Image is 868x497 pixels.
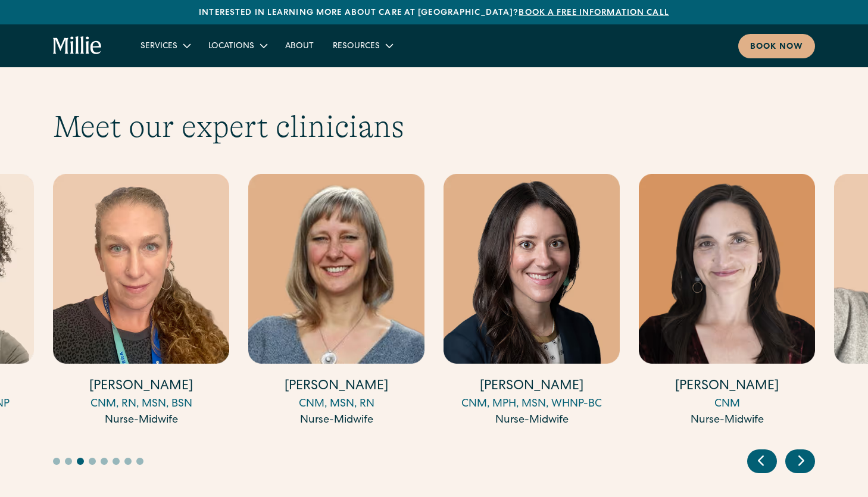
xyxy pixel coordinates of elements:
[199,36,276,55] div: Locations
[208,40,254,53] div: Locations
[323,36,401,55] div: Resources
[113,458,120,465] button: Go to slide 6
[639,412,815,429] div: Nurse-Midwife
[639,378,815,396] h4: [PERSON_NAME]
[750,41,803,54] div: Book now
[444,396,620,412] div: CNM, MPH, MSN, WHNP-BC
[101,458,108,465] button: Go to slide 5
[248,396,424,412] div: CNM, MSN, RN
[53,396,229,412] div: CNM, RN, MSN, BSN
[53,412,229,429] div: Nurse-Midwife
[248,174,424,429] a: [PERSON_NAME]CNM, MSN, RNNurse-Midwife
[131,36,199,55] div: Services
[53,174,229,429] a: [PERSON_NAME]CNM, RN, MSN, BSNNurse-Midwife
[738,34,815,58] a: Book now
[276,36,323,55] a: About
[444,174,620,430] div: 7 / 17
[53,108,815,145] h2: Meet our expert clinicians
[136,458,143,465] button: Go to slide 8
[747,449,777,473] div: Previous slide
[53,458,60,465] button: Go to slide 1
[77,458,84,465] button: Go to slide 3
[444,378,620,396] h4: [PERSON_NAME]
[444,412,620,429] div: Nurse-Midwife
[639,174,815,429] a: [PERSON_NAME]CNMNurse-Midwife
[65,458,72,465] button: Go to slide 2
[53,36,102,55] a: home
[785,449,815,473] div: Next slide
[639,396,815,412] div: CNM
[53,174,229,430] div: 5 / 17
[140,40,177,53] div: Services
[124,458,132,465] button: Go to slide 7
[248,412,424,429] div: Nurse-Midwife
[639,174,815,430] div: 8 / 17
[53,378,229,396] h4: [PERSON_NAME]
[248,174,424,430] div: 6 / 17
[333,40,380,53] div: Resources
[89,458,96,465] button: Go to slide 4
[248,378,424,396] h4: [PERSON_NAME]
[444,174,620,429] a: [PERSON_NAME]CNM, MPH, MSN, WHNP-BCNurse-Midwife
[519,9,669,17] a: Book a free information call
